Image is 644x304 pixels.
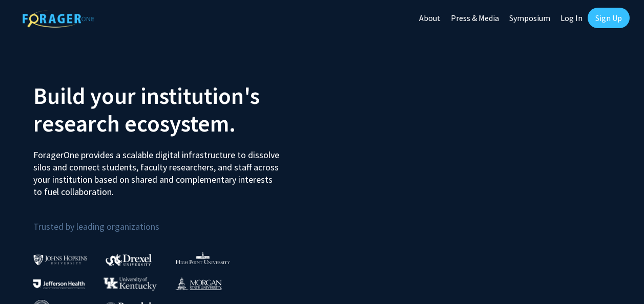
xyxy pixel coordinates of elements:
[23,10,94,28] img: ForagerOne Logo
[33,206,315,234] p: Trusted by leading organizations
[33,82,315,137] h2: Build your institution's research ecosystem.
[176,252,230,264] img: High Point University
[175,277,222,290] img: Morgan State University
[33,279,85,289] img: Thomas Jefferson University
[103,277,157,291] img: University of Kentucky
[33,141,281,198] p: ForagerOne provides a scalable digital infrastructure to dissolve silos and connect students, fac...
[106,254,152,266] img: Drexel University
[33,254,88,265] img: Johns Hopkins University
[588,8,630,28] a: Sign Up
